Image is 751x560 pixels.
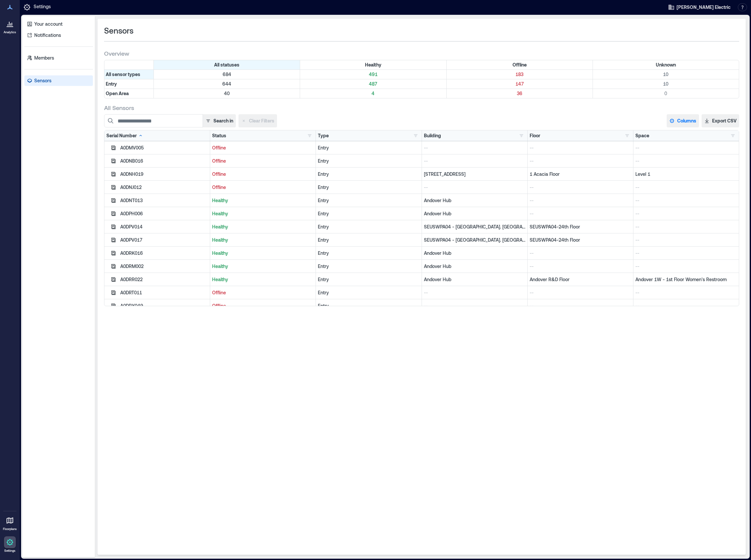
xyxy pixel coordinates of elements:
div: A0DRY049 [120,303,208,309]
div: A0DRT011 [120,289,208,296]
span: All Sensors [104,104,134,112]
button: Search in [203,114,236,127]
div: A0DNT013 [120,197,208,204]
p: -- [635,224,737,230]
p: Andover R&D Floor [530,276,631,283]
div: A0DMV005 [120,145,208,151]
div: A0DPV017 [120,237,208,243]
p: 183 [448,71,591,78]
div: Filter by Type: Entry & Status: Healthy [300,79,446,89]
p: Healthy [212,276,314,283]
p: -- [530,158,631,164]
span: [PERSON_NAME] Electric [677,4,731,11]
p: Sensors [34,77,51,84]
p: -- [635,210,737,217]
p: -- [530,289,631,296]
p: Settings [34,3,51,11]
div: Entry [318,263,419,270]
span: Overview [104,49,129,57]
p: -- [635,237,737,243]
span: Sensors [104,25,133,36]
p: -- [635,158,737,164]
p: 684 [155,71,298,78]
div: Serial Number [106,132,143,139]
p: -- [424,289,525,296]
p: Settings [4,549,15,553]
p: -- [424,158,525,164]
p: Offline [212,289,314,296]
p: 491 [301,71,445,78]
p: 147 [448,81,591,87]
p: -- [530,184,631,191]
p: -- [424,184,525,191]
div: A0DNB016 [120,158,208,164]
p: -- [635,250,737,256]
p: 10 [594,71,737,78]
p: Offline [212,145,314,151]
p: Your account [34,21,63,27]
a: Settings [2,534,18,555]
p: [STREET_ADDRESS] [424,171,525,177]
div: Entry [318,210,419,217]
p: 10 [594,81,737,87]
p: -- [635,263,737,270]
p: -- [530,210,631,217]
div: A0DRM002 [120,263,208,270]
p: Healthy [212,237,314,243]
button: Clear Filters [238,114,277,127]
p: Andover Hub [424,263,525,270]
p: -- [530,197,631,204]
p: -- [530,263,631,270]
p: 0 [594,90,737,97]
div: Entry [318,250,419,256]
p: SEUSWPA04-24th Floor [530,237,631,243]
div: All statuses [154,60,300,69]
p: Offline [212,171,314,177]
div: Filter by Type: Open Area & Status: Offline [447,89,593,98]
p: Andover Hub [424,276,525,283]
p: 644 [155,81,298,87]
button: [PERSON_NAME] Electric [666,2,733,13]
div: A0DNH019 [120,171,208,177]
a: Analytics [2,16,18,36]
div: Filter by Status: Healthy [300,60,446,69]
p: Andover Hub [424,197,525,204]
p: -- [530,145,631,151]
div: Entry [318,145,419,151]
p: -- [530,303,631,309]
a: Members [24,53,93,63]
div: All sensor types [104,70,154,79]
p: SEUSWPA04 - [GEOGRAPHIC_DATA]. [GEOGRAPHIC_DATA] [424,237,525,243]
p: 4 [301,90,445,97]
div: Entry [318,276,419,283]
div: Space [635,132,649,139]
p: SEUSWPA04-24th Floor [530,224,631,230]
p: 487 [301,81,445,87]
p: -- [424,303,525,309]
div: Building [424,132,441,139]
div: Filter by Type: Open Area & Status: Unknown (0 sensors) [593,89,739,98]
div: Filter by Type: Entry [104,79,154,89]
p: -- [635,303,737,309]
p: -- [635,289,737,296]
p: 36 [448,90,591,97]
p: Andover Hub [424,210,525,217]
a: Floorplans [1,513,19,533]
p: -- [635,145,737,151]
p: Healthy [212,210,314,217]
div: Filter by Status: Unknown [593,60,739,69]
div: Status [212,132,226,139]
div: Filter by Type: Entry & Status: Offline [447,79,593,89]
p: Offline [212,158,314,164]
p: Andover Hub [424,250,525,256]
div: A0DNJ012 [120,184,208,191]
div: Type [318,132,329,139]
div: Entry [318,303,419,309]
p: Members [34,55,54,61]
button: Export CSV [702,114,739,127]
a: Notifications [24,30,93,40]
p: Healthy [212,263,314,270]
div: Entry [318,237,419,243]
p: Notifications [34,32,61,39]
button: Columns [667,114,699,127]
